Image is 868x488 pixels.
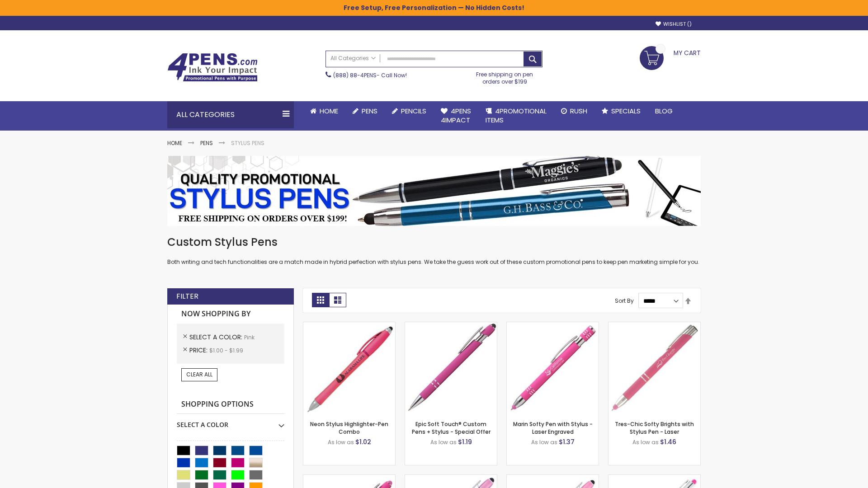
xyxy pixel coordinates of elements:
[177,414,284,429] div: Select A Color
[177,305,284,324] strong: Now Shopping by
[181,368,217,381] a: Clear All
[355,437,371,446] span: $1.02
[405,474,497,482] a: Ellipse Stylus Pen - LaserMax-Pink
[333,71,377,79] a: (888) 88-4PENS
[167,235,701,249] h1: Custom Stylus Pens
[609,322,700,414] img: Tres-Chic Softy Brights with Stylus Pen - Laser-Pink
[167,156,701,226] img: Stylus Pens
[507,474,599,482] a: Ellipse Stylus Pen - ColorJet-Pink
[177,395,284,414] strong: Shopping Options
[611,106,641,116] span: Specials
[189,346,209,355] span: Price
[486,106,547,125] span: 4PROMOTIONAL ITEMS
[615,420,694,435] a: Tres-Chic Softy Brights with Stylus Pen - Laser
[209,347,243,354] span: $1.00 - $1.99
[310,420,388,435] a: Neon Stylus Highlighter-Pen Combo
[570,106,587,116] span: Rush
[401,106,426,116] span: Pencils
[594,101,648,121] a: Specials
[434,101,478,131] a: 4Pens4impact
[615,297,634,305] label: Sort By
[303,101,345,121] a: Home
[405,322,497,329] a: 4P-MS8B-Pink
[478,101,554,131] a: 4PROMOTIONALITEMS
[405,322,497,414] img: 4P-MS8B-Pink
[559,437,575,446] span: $1.37
[231,139,264,147] strong: Stylus Pens
[328,438,354,446] span: As low as
[430,438,457,446] span: As low as
[513,420,593,435] a: Marin Softy Pen with Stylus - Laser Engraved
[312,293,329,307] strong: Grid
[326,51,380,66] a: All Categories
[244,333,255,341] span: Pink
[303,322,395,414] img: Neon Stylus Highlighter-Pen Combo-Pink
[412,420,491,435] a: Epic Soft Touch® Custom Pens + Stylus - Special Offer
[655,106,673,116] span: Blog
[200,139,213,147] a: Pens
[609,474,700,482] a: Tres-Chic Softy with Stylus Top Pen - ColorJet-Pink
[189,333,244,342] span: Select A Color
[507,322,599,329] a: Marin Softy Pen with Stylus - Laser Engraved-Pink
[362,106,377,116] span: Pens
[167,53,258,82] img: 4Pens Custom Pens and Promotional Products
[176,291,198,301] strong: Filter
[333,71,407,79] span: - Call Now!
[330,55,376,62] span: All Categories
[303,322,395,329] a: Neon Stylus Highlighter-Pen Combo-Pink
[167,101,294,128] div: All Categories
[467,67,543,85] div: Free shipping on pen orders over $199
[648,101,680,121] a: Blog
[656,21,692,28] a: Wishlist
[632,438,659,446] span: As low as
[167,139,182,147] a: Home
[303,474,395,482] a: Ellipse Softy Brights with Stylus Pen - Laser-Pink
[186,371,212,378] span: Clear All
[660,437,676,446] span: $1.46
[345,101,385,121] a: Pens
[385,101,434,121] a: Pencils
[609,322,700,329] a: Tres-Chic Softy Brights with Stylus Pen - Laser-Pink
[554,101,594,121] a: Rush
[507,322,599,414] img: Marin Softy Pen with Stylus - Laser Engraved-Pink
[320,106,338,116] span: Home
[531,438,557,446] span: As low as
[167,235,701,266] div: Both writing and tech functionalities are a match made in hybrid perfection with stylus pens. We ...
[458,437,472,446] span: $1.19
[441,106,471,125] span: 4Pens 4impact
